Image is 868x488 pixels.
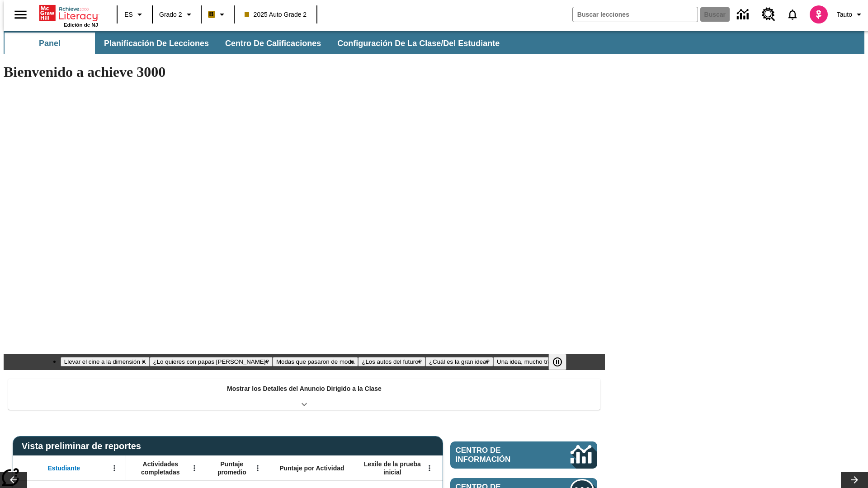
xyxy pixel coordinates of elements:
[61,357,150,366] button: Diapositiva 1 Llevar el cine a la dimensión X
[39,3,98,28] div: Portada
[159,10,182,19] span: Grado 2
[204,6,231,23] button: Boost El color de la clase es anaranjado claro. Cambiar el color de la clase.
[841,472,868,488] button: Carrusel de lecciones, seguir
[245,10,307,19] span: 2025 Auto Grade 2
[837,10,852,19] span: Tauto
[810,5,828,23] img: avatar image
[804,3,833,26] button: Escoja un nuevo avatar
[330,33,507,54] button: Configuración de la clase/del estudiante
[273,357,358,366] button: Diapositiva 3 Modas que pasaron de moda
[48,464,80,472] span: Estudiante
[423,461,436,475] button: Abrir menú
[4,31,864,54] div: Subbarra de navegación
[188,461,201,475] button: Abrir menú
[548,354,566,370] button: Pausar
[548,354,576,370] div: Pausar
[39,4,98,22] a: Portada
[124,10,133,19] span: ES
[209,9,214,20] span: B
[8,379,600,410] div: Mostrar los Detalles del Anuncio Dirigido a la Clase
[227,384,382,394] p: Mostrar los Detalles del Anuncio Dirigido a la Clase
[131,460,190,476] span: Actividades completadas
[450,441,597,469] a: Centro de información
[210,460,254,476] span: Puntaje promedio
[4,33,508,54] div: Subbarra de navegación
[358,357,425,366] button: Diapositiva 4 ¿Los autos del futuro?
[120,6,149,23] button: Lenguaje: ES, Selecciona un idioma
[359,460,425,476] span: Lexile de la prueba inicial
[64,22,98,28] span: Edición de NJ
[5,33,95,54] button: Panel
[22,441,146,451] span: Vista preliminar de reportes
[218,33,328,54] button: Centro de calificaciones
[493,357,566,366] button: Diapositiva 6 Una idea, mucho trabajo
[781,3,804,26] a: Notificaciones
[7,1,34,28] button: Abrir el menú lateral
[156,6,198,23] button: Grado: Grado 2, Elige un grado
[150,357,273,366] button: Diapositiva 2 ¿Lo quieres con papas fritas?
[4,64,605,80] h1: Bienvenido a achieve 3000
[573,7,698,22] input: Buscar campo
[756,2,781,27] a: Centro de recursos, Se abrirá en una pestaña nueva.
[108,461,121,475] button: Abrir menú
[456,446,540,464] span: Centro de información
[425,357,493,366] button: Diapositiva 5 ¿Cuál es la gran idea?
[833,6,868,23] button: Perfil/Configuración
[279,464,344,472] span: Puntaje por Actividad
[251,461,264,475] button: Abrir menú
[731,2,756,27] a: Centro de información
[97,33,216,54] button: Planificación de lecciones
